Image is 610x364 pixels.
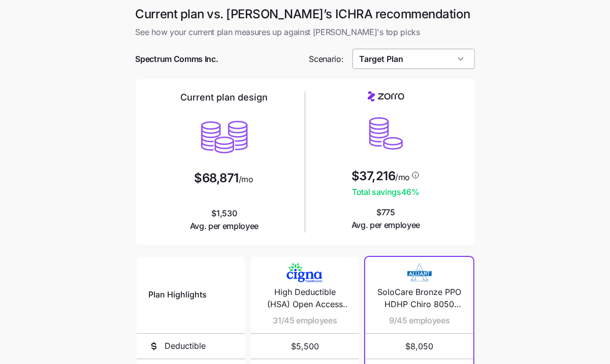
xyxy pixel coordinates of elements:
[263,334,347,358] span: $5,500
[194,172,239,184] span: $68,871
[190,220,259,233] span: Avg. per employee
[389,314,450,327] span: 9/45 employees
[351,170,396,182] span: $37,216
[399,263,440,282] img: Carrier
[273,314,337,327] span: 31/45 employees
[263,286,347,311] span: High Deductible (HSA) Open Access Plus 5000
[181,91,268,104] h2: Current plan design
[190,207,259,233] span: $1,530
[377,334,461,358] span: $8,050
[149,288,207,301] span: Plan Highlights
[309,53,344,65] span: Scenario:
[239,175,253,183] span: /mo
[377,286,461,311] span: SoloCare Bronze PPO HDHP Chiro 8050 40382-01
[136,26,475,39] span: See how your current plan measures up against [PERSON_NAME]'s top picks
[351,186,421,198] span: Total savings 46 %
[136,53,218,65] span: Spectrum Comms Inc.
[136,6,475,22] h1: Current plan vs. [PERSON_NAME]’s ICHRA recommendation
[351,219,421,231] span: Avg. per employee
[165,340,206,352] span: Deductible
[351,206,421,231] span: $775
[395,173,410,181] span: /mo
[284,263,325,282] img: Carrier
